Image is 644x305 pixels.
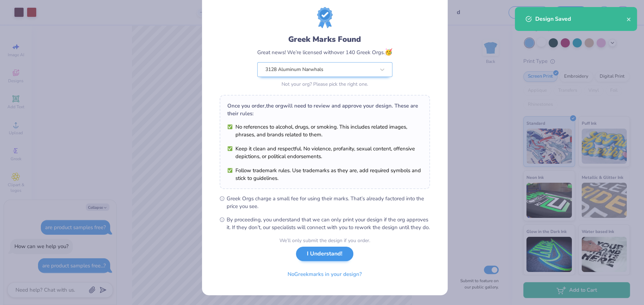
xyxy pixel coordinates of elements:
li: No references to alcohol, drugs, or smoking. This includes related images, phrases, and brands re... [227,123,422,138]
div: Great news! We’re licensed with over 140 Greek Orgs. [257,47,392,57]
img: license-marks-badge.png [317,7,333,28]
span: Greek Orgs charge a small fee for using their marks. That’s already factored into the price you see. [227,195,430,210]
div: We’ll only submit the design if you order. [279,237,370,244]
li: Keep it clean and respectful. No violence, profanity, sexual content, offensive depictions, or po... [227,145,422,160]
button: I Understand! [296,247,353,261]
div: Design Saved [535,15,626,23]
span: By proceeding, you understand that we can only print your design if the org approves it. If they ... [227,216,430,231]
button: NoGreekmarks in your design? [282,267,368,281]
li: Follow trademark rules. Use trademarks as they are, add required symbols and stick to guidelines. [227,167,422,182]
div: Once you order, the org will need to review and approve your design. These are their rules: [227,102,422,117]
span: 🥳 [385,48,392,56]
div: Not your org? Please pick the right one. [257,80,392,88]
button: close [626,15,631,23]
div: Greek Marks Found [257,34,392,45]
